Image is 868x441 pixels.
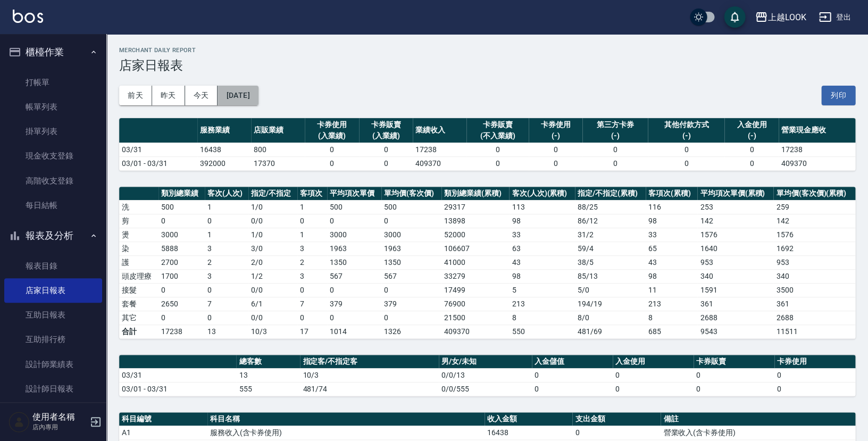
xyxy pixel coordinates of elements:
[613,355,694,369] th: 入金使用
[724,6,745,28] button: save
[32,422,87,432] p: 店內專用
[441,187,510,201] th: 類別總業績(累積)
[646,311,697,324] td: 8
[773,200,855,214] td: 259
[773,297,855,311] td: 361
[327,242,381,255] td: 1963
[205,297,248,311] td: 7
[509,255,574,269] td: 43
[381,324,441,338] td: 1326
[251,118,305,143] th: 店販業績
[300,368,438,382] td: 10/3
[582,143,648,156] td: 0
[248,269,297,283] td: 1 / 2
[381,228,441,242] td: 3000
[575,283,646,297] td: 5 / 0
[413,143,466,156] td: 17238
[585,130,645,142] div: (-)
[236,368,300,382] td: 13
[236,382,300,396] td: 555
[441,269,510,283] td: 33279
[119,382,236,396] td: 03/01 - 03/31
[207,412,485,426] th: 科目名稱
[413,156,466,170] td: 409370
[727,130,775,142] div: (-)
[32,412,87,422] h5: 使用者名稱
[119,355,855,396] table: a dense table
[773,311,855,324] td: 2688
[575,311,646,324] td: 8 / 0
[532,368,613,382] td: 0
[359,156,413,170] td: 0
[646,187,697,201] th: 客項次(累積)
[251,143,305,156] td: 800
[413,118,466,143] th: 業績收入
[575,324,646,338] td: 481/69
[119,324,158,338] td: 合計
[248,228,297,242] td: 1 / 0
[773,269,855,283] td: 340
[327,283,381,297] td: 0
[4,38,102,66] button: 櫃檯作業
[4,169,102,193] a: 高階收支登錄
[327,228,381,242] td: 3000
[750,6,810,28] button: 上越LOOK
[466,156,529,170] td: 0
[661,426,855,439] td: 營業收入(含卡券使用)
[4,303,102,327] a: 互助日報表
[509,324,574,338] td: 550
[305,156,358,170] td: 0
[646,228,697,242] td: 33
[327,187,381,201] th: 平均項次單價
[532,382,613,396] td: 0
[205,187,248,201] th: 客次(人次)
[4,401,102,426] a: 設計師業績分析表
[646,200,697,214] td: 116
[439,355,532,369] th: 男/女/未知
[300,382,438,396] td: 481/74
[575,242,646,255] td: 59 / 4
[248,255,297,269] td: 2 / 0
[466,143,529,156] td: 0
[4,70,102,95] a: 打帳單
[575,255,646,269] td: 38 / 5
[119,143,197,156] td: 03/31
[767,11,806,24] div: 上越LOOK
[119,228,158,242] td: 燙
[582,156,648,170] td: 0
[439,368,532,382] td: 0/0/13
[441,242,510,255] td: 106607
[485,412,573,426] th: 收入金額
[697,311,773,324] td: 2688
[814,7,855,27] button: 登出
[297,297,327,311] td: 7
[509,269,574,283] td: 98
[532,355,613,369] th: 入金儲值
[4,327,102,352] a: 互助排行榜
[119,297,158,311] td: 套餐
[297,269,327,283] td: 3
[779,143,855,156] td: 17238
[779,118,855,143] th: 營業現金應收
[248,297,297,311] td: 6 / 1
[381,269,441,283] td: 567
[4,193,102,218] a: 每日結帳
[509,187,574,201] th: 客次(人次)(累積)
[248,200,297,214] td: 1 / 0
[441,283,510,297] td: 17499
[158,297,205,311] td: 2650
[119,156,197,170] td: 03/01 - 03/31
[4,119,102,144] a: 掛單列表
[4,278,102,303] a: 店家日報表
[4,254,102,278] a: 報表目錄
[531,130,580,142] div: (-)
[158,324,205,338] td: 17238
[205,200,248,214] td: 1
[158,214,205,228] td: 0
[158,269,205,283] td: 1700
[205,311,248,324] td: 0
[661,412,855,426] th: 備註
[779,156,855,170] td: 409370
[773,283,855,297] td: 3500
[441,324,510,338] td: 409370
